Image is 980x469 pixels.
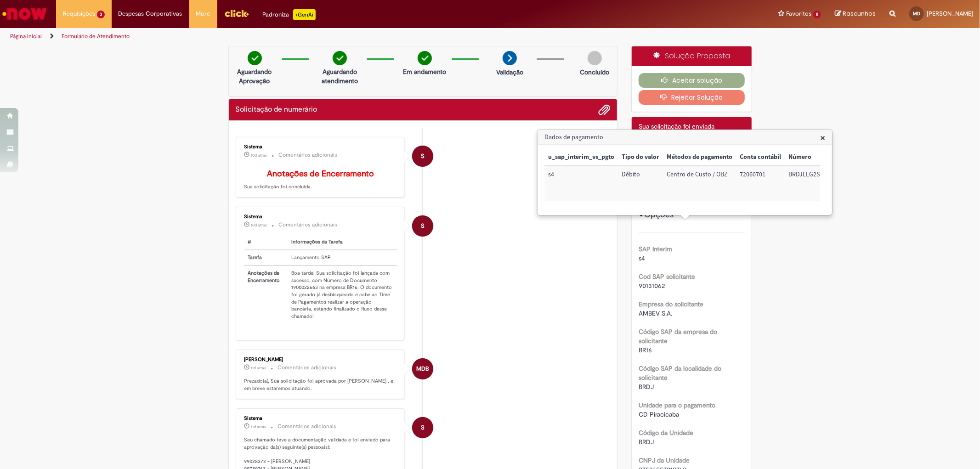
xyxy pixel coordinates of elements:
[639,346,652,354] span: BR16
[639,73,745,88] button: Aceitar solução
[663,149,736,166] th: Métodos de pagamento
[421,215,425,237] span: S
[263,9,316,20] div: Padroniza
[632,46,752,66] div: Solução Proposta
[639,429,693,437] b: Código da Unidade
[333,51,347,65] img: check-circle-green.png
[544,166,618,201] td: u_sap_interim_vs_pgto: s4
[639,383,654,391] span: BRDJ
[736,149,785,166] th: Conta contábil
[639,90,745,105] button: Rejeitar Solução
[251,424,266,429] time: 19/09/2025 10:23:40
[736,166,785,201] td: Conta contábil: 72060701
[412,358,433,379] div: Matheus De Barros Giampaoli
[119,9,182,18] span: Despesas Corporativas
[639,122,714,130] span: Sua solicitação foi enviada
[7,28,646,45] ul: Trilhas de página
[835,10,876,18] a: Rascunhos
[244,266,288,324] th: Anotações de Encerramento
[279,151,338,159] small: Comentários adicionais
[244,416,397,421] div: Sistema
[244,235,288,250] th: #
[639,456,690,464] b: CNPJ da Unidade
[196,9,210,18] span: More
[598,104,610,116] button: Adicionar anexos
[244,214,397,220] div: Sistema
[62,33,130,40] a: Formulário de Atendimento
[403,67,446,76] p: Em andamento
[10,33,42,40] a: Página inicial
[288,266,397,324] td: Boa tarde! Sua solicitação foi lançada com sucesso, com Número de Documento 1900022663 na empresa...
[580,68,609,77] p: Concluído
[244,357,397,362] div: [PERSON_NAME]
[317,67,362,85] p: Aguardando atendimento
[412,417,433,438] div: System
[820,133,825,142] button: Close
[251,153,267,158] time: 19/09/2025 15:54:45
[639,309,672,317] span: AMBEV S.A.
[618,149,663,166] th: Tipo do valor
[639,401,715,409] b: Unidade para o pagamento
[639,300,703,308] b: Empresa do solicitante
[244,378,397,392] p: Prezado(a), Sua solicitação foi aprovada por [PERSON_NAME] , e em breve estaremos atuando.
[503,51,517,65] img: arrow-next.png
[786,9,811,18] span: Favoritos
[236,106,317,114] h2: Solicitação de numerário Histórico de tíquete
[544,149,618,166] th: u_sap_interim_vs_pgto
[418,51,432,65] img: check-circle-green.png
[639,328,717,345] b: Código SAP da empresa do solicitante
[293,9,316,20] p: +GenAi
[416,358,429,380] span: MDB
[618,166,663,201] td: Tipo do valor: Débito
[820,131,825,144] span: ×
[278,364,337,372] small: Comentários adicionais
[537,129,833,215] div: Dados de pagamento
[639,254,645,262] span: s4
[639,364,721,382] b: Código SAP da localidade do solicitante
[843,9,876,18] span: Rascunhos
[288,250,397,266] td: Lançamento SAP
[639,282,665,290] span: 90131062
[251,365,266,371] time: 19/09/2025 10:24:23
[244,250,288,266] th: Tarefa
[663,166,736,201] td: Métodos de pagamento: Centro de Custo / OBZ
[279,221,338,229] small: Comentários adicionais
[278,423,337,430] small: Comentários adicionais
[251,153,267,158] span: 10d atrás
[538,130,832,145] h3: Dados de pagamento
[97,11,105,18] span: 3
[251,365,266,371] span: 11d atrás
[251,424,266,429] span: 11d atrás
[785,166,827,201] td: Número: BRDJLLG2S1
[421,417,425,439] span: S
[639,272,695,281] b: Cod SAP solicitante
[224,6,249,20] img: click_logo_yellow_360x200.png
[785,149,827,166] th: Número
[267,169,374,179] b: Anotações de Encerramento
[813,11,821,18] span: 8
[251,222,267,228] span: 10d atrás
[639,245,672,253] b: SAP Interim
[639,410,679,418] span: CD Piracicaba
[244,144,397,150] div: Sistema
[63,9,95,18] span: Requisições
[496,68,523,77] p: Validação
[913,11,920,17] span: MD
[232,67,277,85] p: Aguardando Aprovação
[588,51,602,65] img: img-circle-grey.png
[421,145,425,167] span: S
[288,235,397,250] th: Informações da Tarefa
[927,10,973,17] span: [PERSON_NAME]
[248,51,262,65] img: check-circle-green.png
[412,146,433,167] div: System
[1,5,48,23] img: ServiceNow
[244,170,397,191] p: Sua solicitação foi concluída.
[639,438,654,446] span: BRDJ
[412,215,433,237] div: System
